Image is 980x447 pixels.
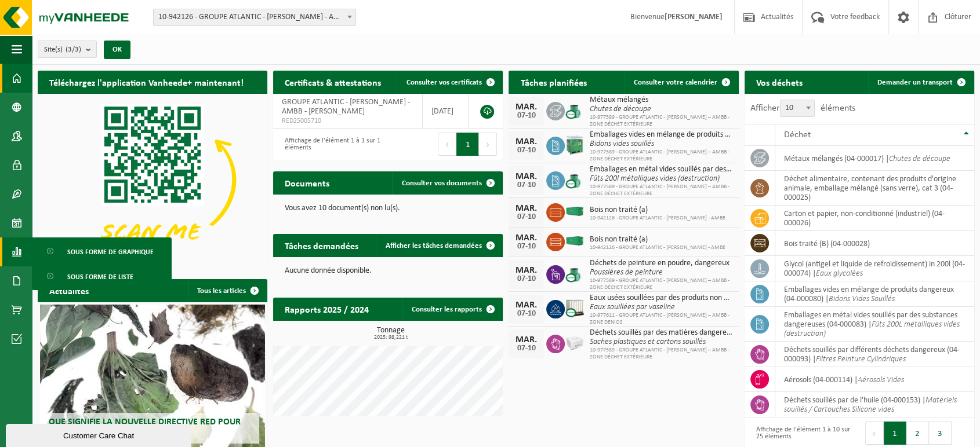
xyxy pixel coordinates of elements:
div: MAR. [514,335,538,345]
span: Bois non traité (a) [589,235,725,244]
button: Previous [438,133,456,156]
i: Poussières de peinture [589,268,662,277]
img: PB-OT-0200-CU [565,100,585,120]
span: Site(s) [44,41,81,58]
i: Matériels souillés / Cartouches Silicone vides [784,396,957,414]
span: Que signifie la nouvelle directive RED pour vous en tant que client ? [49,417,241,438]
td: métaux mélangés (04-000017) | [775,146,974,171]
div: 07-10 [514,181,538,189]
span: Déchets de peinture en poudre, dangereux [589,259,732,268]
a: Sous forme de graphique [35,240,169,262]
span: Emballages vides en mélange de produits dangereux [589,130,732,140]
iframe: chat widget [6,422,194,447]
div: MAR. [514,301,538,310]
div: 07-10 [514,275,538,283]
span: 10-977589 - GROUPE ATLANTIC - [PERSON_NAME] – AMBB - ZONE DÉCHET EXTÉRIEURE [589,347,732,361]
i: Fûts 200l métalliques vides (destruction) [589,174,719,183]
div: 07-10 [514,310,538,318]
span: Consulter vos certificats [406,79,481,86]
span: Afficher les tâches demandées [385,242,481,250]
span: Déchets souillés par des matières dangereuses pour l'environnement [589,328,732,338]
img: PB-HB-1400-HPE-GN-11 [565,134,585,155]
img: HK-XC-40-GN-00 [565,206,585,217]
span: Déchet [784,130,811,140]
span: Métaux mélangés [589,96,732,105]
button: Site(s)(3/3) [38,41,97,58]
a: Consulter vos certificats [397,71,502,94]
h2: Vos déchets [745,71,814,93]
a: Consulter votre calendrier [625,71,738,94]
img: PB-LB-0680-HPE-GY-02 [565,333,585,353]
p: Aucune donnée disponible. [285,267,491,275]
img: PB-OT-0200-CU [565,170,585,189]
h2: Rapports 2025 / 2024 [273,298,380,320]
span: 10-942126 - GROUPE ATLANTIC - MERVILLE BILLY BERCLAU - AMBB - BILLY BERCLAU [154,9,355,25]
span: 10-942126 - GROUPE ATLANTIC - MERVILLE BILLY BERCLAU - AMBB - BILLY BERCLAU [153,9,356,26]
i: Bidons vides souillés [589,140,654,148]
strong: [PERSON_NAME] [665,13,723,21]
div: 07-10 [514,146,538,155]
td: déchets souillés par de l'huile (04-000153) | [775,392,974,417]
td: déchet alimentaire, contenant des produits d'origine animale, emballage mélangé (sans verre), cat... [775,171,974,206]
span: Consulter vos documents [401,179,481,187]
span: 10-977589 - GROUPE ATLANTIC - [PERSON_NAME] – AMBB - ZONE DÉCHET EXTÉRIEURE [589,114,732,128]
div: MAR. [514,137,538,146]
td: carton et papier, non-conditionné (industriel) (04-000026) [775,206,974,231]
span: Sous forme de graphique [67,241,154,263]
span: 10-942126 - GROUPE ATLANTIC - [PERSON_NAME] - AMBB [589,215,725,222]
div: 07-10 [514,345,538,353]
span: 10-977611 - GROUPE ATLANTIC - [PERSON_NAME] – AMBB - ZONE DENIOS [589,312,732,326]
a: Consulter les rapports [402,298,502,321]
td: [DATE] [423,94,469,129]
h2: Actualités [38,279,100,302]
span: GROUPE ATLANTIC - [PERSON_NAME] - AMBB - [PERSON_NAME] [282,98,410,116]
h2: Certificats & attestations [273,71,393,93]
i: Saches plastiques et cartons souillés [589,338,705,346]
td: bois traité (B) (04-000028) [775,231,974,256]
h3: Tonnage [279,327,503,340]
div: 07-10 [514,243,538,251]
span: Eaux usées souillées par des produits non dangereux [589,294,732,303]
a: Demander un transport [868,71,973,94]
img: HK-XC-40-GN-00 [565,236,585,246]
td: emballages vides en mélange de produits dangereux (04-000080) | [775,281,974,307]
count: (3/3) [66,46,81,53]
span: 10-977589 - GROUPE ATLANTIC - [PERSON_NAME] – AMBB - ZONE DÉCHET EXTÉRIEURE [589,184,732,197]
div: MAR. [514,266,538,275]
h2: Téléchargez l'application Vanheede+ maintenant! [38,71,255,93]
span: 10-977589 - GROUPE ATLANTIC - [PERSON_NAME] – AMBB - ZONE DÉCHET EXTÉRIEURE [589,277,732,291]
i: Eaux glycolées [816,269,863,278]
h2: Tâches demandées [273,234,370,257]
button: 1 [456,133,479,156]
span: 10 [781,100,814,116]
button: OK [104,41,130,59]
button: 2 [906,422,929,445]
td: emballages en métal vides souillés par des substances dangereuses (04-000083) | [775,307,974,342]
span: 10 [780,100,815,117]
a: Tous les articles [188,279,266,302]
button: Next [479,133,497,156]
td: glycol (antigel et liquide de refroidissement) in 200l (04-000074) | [775,256,974,281]
button: 1 [884,422,906,445]
i: Eaux souillées par vaseline [589,303,674,312]
td: aérosols (04-000114) | [775,367,974,392]
div: Affichage de l'élément 1 à 1 sur 1 éléments [279,131,382,157]
img: PB-OT-0200-CU [565,263,585,283]
span: 10-977589 - GROUPE ATLANTIC - [PERSON_NAME] – AMBB - ZONE DÉCHET EXTÉRIEURE [589,149,732,163]
img: Download de VHEPlus App [38,94,267,266]
div: MAR. [514,102,538,112]
i: Aérosols Vides [858,376,904,384]
h2: Tâches planifiées [509,71,598,93]
div: MAR. [514,204,538,213]
span: RED25005710 [282,116,413,126]
span: 10-942126 - GROUPE ATLANTIC - [PERSON_NAME] - AMBB [589,244,725,251]
a: Consulter vos documents [392,171,502,195]
td: déchets souillés par différents déchets dangereux (04-000093) | [775,342,974,367]
span: Sous forme de liste [67,266,133,288]
div: 07-10 [514,213,538,221]
span: Emballages en métal vides souillés par des substances dangereuses [589,165,732,174]
i: Filtres Peinture Cylindriques [816,355,906,364]
button: 3 [929,422,952,445]
div: MAR. [514,172,538,181]
i: Fûts 200L métalliques vides (destruction) [784,320,960,338]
